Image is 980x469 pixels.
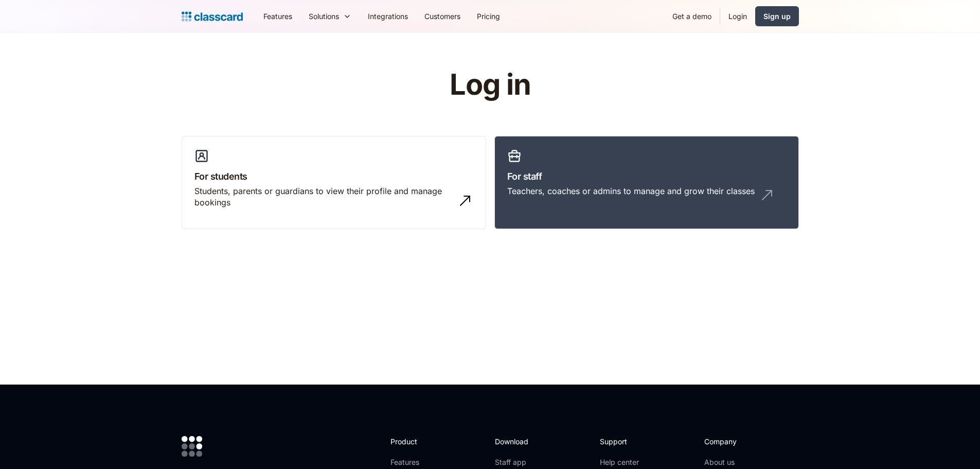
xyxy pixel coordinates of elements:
[390,457,446,467] a: Features
[416,5,469,28] a: Customers
[664,5,720,28] a: Get a demo
[300,5,360,28] div: Solutions
[182,9,243,24] a: Logo
[327,69,653,101] h1: Log in
[194,169,473,183] h3: For students
[600,457,642,467] a: Help center
[194,185,453,209] div: Students, parents or guardians to view their profile and manage bookings
[309,11,339,22] div: Solutions
[255,5,300,28] a: Features
[507,185,755,197] div: Teachers, coaches or admins to manage and grow their classes
[755,6,799,26] a: Sign up
[704,457,773,467] a: About us
[763,11,791,22] div: Sign up
[494,136,799,230] a: For staffTeachers, coaches or admins to manage and grow their classes
[600,436,642,447] h2: Support
[495,436,537,447] h2: Download
[469,5,508,28] a: Pricing
[495,457,537,467] a: Staff app
[182,136,486,230] a: For studentsStudents, parents or guardians to view their profile and manage bookings
[720,5,755,28] a: Login
[507,169,786,183] h3: For staff
[360,5,416,28] a: Integrations
[390,436,446,447] h2: Product
[704,436,773,447] h2: Company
